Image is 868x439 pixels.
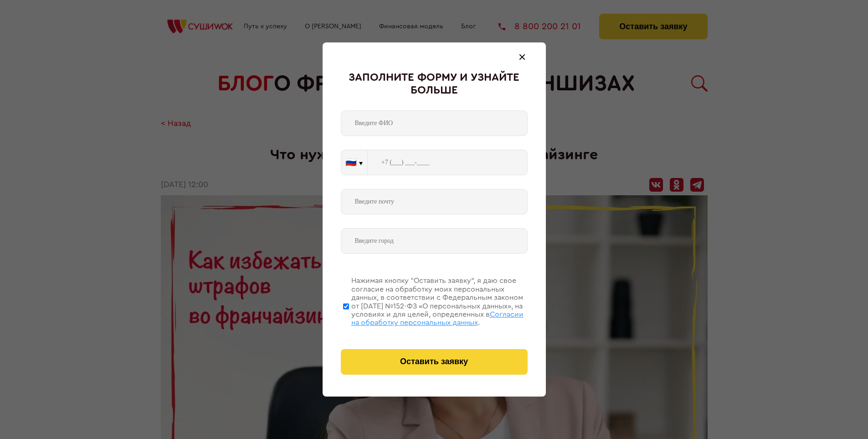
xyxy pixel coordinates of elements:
[341,72,528,97] div: Заполните форму и узнайте больше
[341,150,367,175] button: 🇷🇺
[341,110,528,136] input: Введите ФИО
[341,228,528,254] input: Введите город
[341,349,528,375] button: Оставить заявку
[351,311,524,326] span: Согласии на обработку персональных данных
[341,189,528,214] input: Введите почту
[368,150,528,175] input: +7 (___) ___-____
[351,277,528,327] div: Нажимая кнопку “Оставить заявку”, я даю свое согласие на обработку моих персональных данных, в со...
